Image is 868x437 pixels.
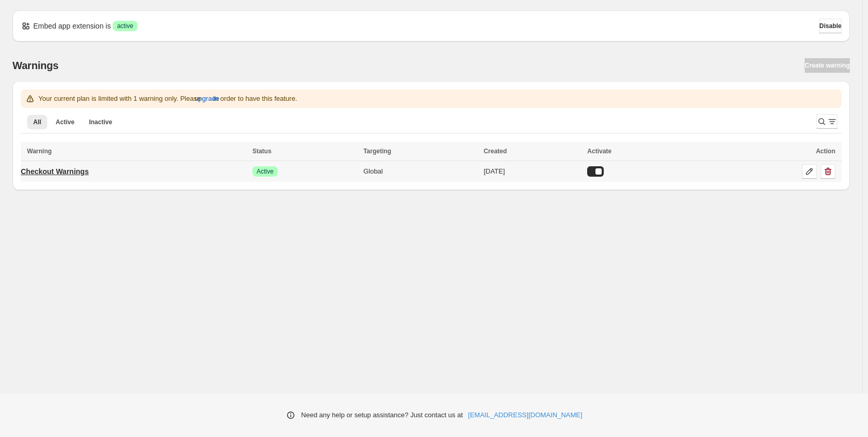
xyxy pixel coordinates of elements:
span: Targeting [363,148,391,155]
span: Disable [819,22,842,30]
span: Active [56,118,74,126]
span: Activate [587,148,612,155]
p: Checkout Warnings [21,166,89,177]
p: Embed app extension is [33,21,111,31]
p: Your current plan is limited with 1 warning only. Please in order to have this feature. [38,94,297,104]
span: upgrade [195,94,220,104]
div: Global [363,166,478,177]
span: Status [252,148,272,155]
h2: Warnings [12,59,59,72]
button: Disable [819,19,842,33]
span: active [117,22,133,30]
div: [DATE] [484,166,581,177]
span: Created [484,148,507,155]
button: Search and filter results [817,114,837,129]
a: [EMAIL_ADDRESS][DOMAIN_NAME] [468,410,582,420]
span: Inactive [89,118,112,126]
span: All [33,118,41,126]
button: upgrade [195,90,220,107]
span: Active [256,167,274,176]
span: Warning [27,148,52,155]
a: Checkout Warnings [21,163,89,180]
span: Action [816,148,835,155]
